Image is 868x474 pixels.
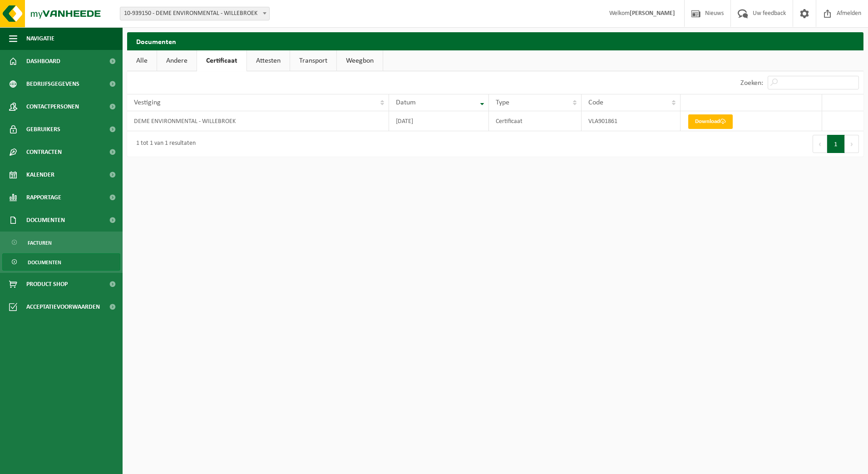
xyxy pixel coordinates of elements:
a: Attesten [247,50,290,71]
h2: Documenten [127,32,863,50]
button: Previous [813,135,827,153]
a: Transport [290,50,336,71]
strong: [PERSON_NAME] [630,10,675,17]
a: Certificaat [197,50,247,71]
button: 1 [827,135,845,153]
span: Datum [396,99,416,106]
span: Facturen [28,234,52,252]
a: Andere [157,50,197,71]
span: Contactpersonen [26,95,79,118]
a: Download [688,114,733,129]
span: Bedrijfsgegevens [26,73,79,95]
td: VLA901861 [582,111,681,131]
td: Certificaat [489,111,582,131]
span: Vestiging [134,99,161,106]
a: Alle [127,50,157,71]
a: Facturen [2,234,120,251]
span: Kalender [26,163,54,186]
span: Acceptatievoorwaarden [26,296,100,318]
button: Next [845,135,859,153]
span: Navigatie [26,27,54,50]
span: 10-939150 - DEME ENVIRONMENTAL - WILLEBROEK [120,7,269,20]
label: Zoeken: [740,79,763,87]
a: Weegbon [337,50,383,71]
span: 10-939150 - DEME ENVIRONMENTAL - WILLEBROEK [120,7,270,20]
span: Code [588,99,603,106]
a: Documenten [2,253,120,271]
span: Dashboard [26,50,60,73]
span: Documenten [28,254,61,271]
div: 1 tot 1 van 1 resultaten [132,136,196,152]
td: DEME ENVIRONMENTAL - WILLEBROEK [127,111,389,131]
span: Rapportage [26,186,61,209]
span: Type [496,99,509,106]
span: Product Shop [26,273,68,296]
span: Contracten [26,141,62,163]
span: Gebruikers [26,118,60,141]
td: [DATE] [389,111,489,131]
span: Documenten [26,209,65,232]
